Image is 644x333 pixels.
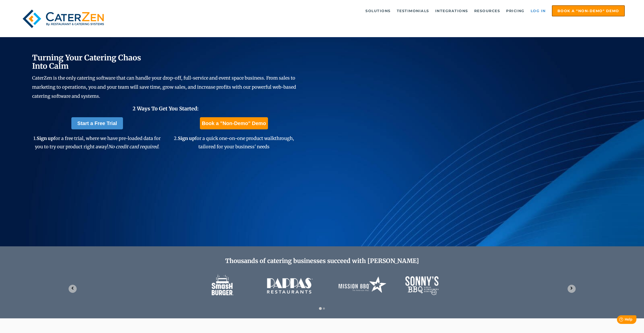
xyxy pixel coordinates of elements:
[32,75,296,99] span: CaterZen is the only catering software that can handle your drop-off, full-service and event spac...
[178,135,195,141] span: Sign up
[37,135,54,141] span: Sign up
[504,6,527,16] a: Pricing
[65,257,580,265] h2: Thousands of catering businesses succeed with [PERSON_NAME]
[568,285,576,293] button: Next slide
[433,6,471,16] a: Integrations
[69,285,77,293] button: Go to last slide
[65,268,580,310] section: Image carousel with 2 slides.
[201,268,444,303] img: caterzen-client-logos-1
[472,6,503,16] a: Resources
[32,53,141,71] span: Turning Your Catering Chaos Into Calm
[174,135,294,149] span: 2. for a quick one-on-one product walkthrough, tailored for your business' needs
[317,306,328,310] div: Select a slide to show
[133,105,199,112] span: 2 Ways To Get You Started:
[394,6,432,16] a: Testimonials
[319,307,322,310] button: Go to slide 1
[123,5,625,16] div: Navigation Menu
[19,5,107,32] img: caterzen
[528,6,548,16] a: Log in
[65,268,580,303] div: 1 of 2
[323,307,325,310] button: Go to slide 2
[108,144,159,150] em: No credit card required.
[33,135,161,149] span: 1. for a free trial, where we have pre-loaded data for you to try our product right away!
[599,313,638,327] iframe: Help widget launcher
[71,117,123,129] a: Start a Free Trial
[363,6,393,16] a: Solutions
[200,117,268,129] a: Book a "Non-Demo" Demo
[552,5,625,16] a: Book a "Non-Demo" Demo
